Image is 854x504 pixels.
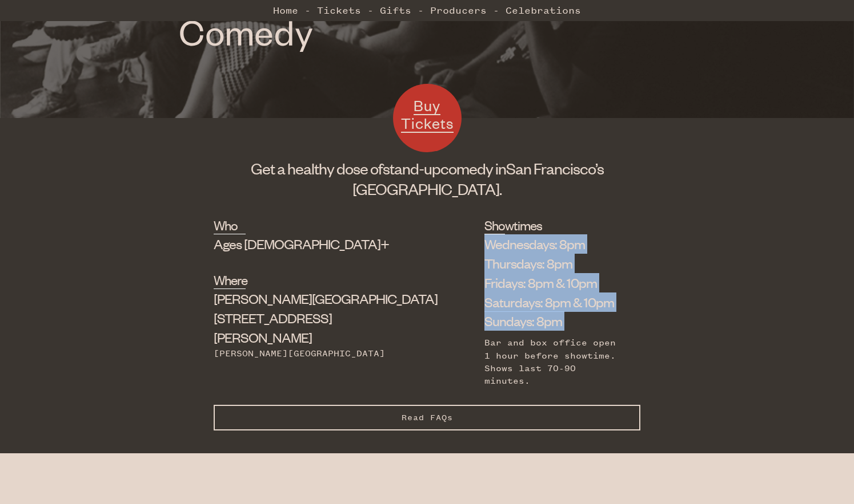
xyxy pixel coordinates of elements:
[214,158,641,199] h1: Get a healthy dose of comedy in
[214,234,427,254] div: Ages [DEMOGRAPHIC_DATA]+
[214,271,246,289] h2: Where
[214,289,427,347] div: [STREET_ADDRESS][PERSON_NAME]
[484,311,624,331] li: Sundays: 8pm
[484,273,624,292] li: Fridays: 8pm & 10pm
[214,216,246,234] h2: Who
[214,405,641,430] button: Read FAQs
[352,179,502,198] span: [GEOGRAPHIC_DATA].
[383,158,440,178] span: stand-up
[484,216,506,234] h2: Showtimes
[484,292,624,312] li: Saturdays: 8pm & 10pm
[506,158,604,178] span: San Francisco’s
[401,96,454,133] span: Buy Tickets
[214,290,438,307] span: [PERSON_NAME][GEOGRAPHIC_DATA]
[402,413,453,422] span: Read FAQs
[484,254,624,273] li: Thursdays: 8pm
[484,336,624,388] div: Bar and box office open 1 hour before showtime. Shows last 70-90 minutes.
[484,234,624,254] li: Wednesdays: 8pm
[214,347,427,360] div: [PERSON_NAME][GEOGRAPHIC_DATA]
[393,84,462,152] a: Buy Tickets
